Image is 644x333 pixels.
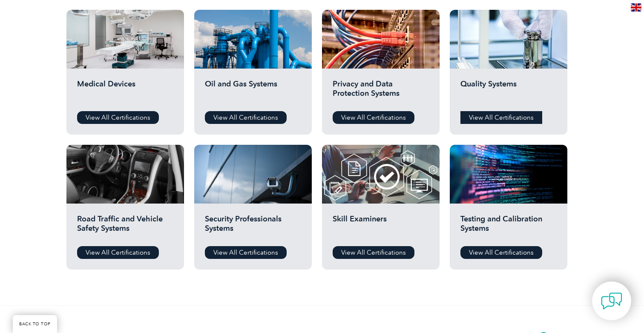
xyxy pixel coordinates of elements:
a: View All Certifications [333,246,414,259]
h2: Road Traffic and Vehicle Safety Systems [77,214,173,240]
h2: Privacy and Data Protection Systems [333,79,429,105]
a: View All Certifications [205,111,287,124]
img: en [631,3,641,11]
h2: Skill Examiners [333,214,429,240]
a: View All Certifications [77,111,159,124]
h2: Security Professionals Systems [205,214,301,240]
a: View All Certifications [205,246,287,259]
a: BACK TO TOP [13,315,57,333]
a: View All Certifications [460,111,542,124]
h2: Quality Systems [460,79,557,105]
h2: Testing and Calibration Systems [460,214,557,240]
img: contact-chat.png [601,290,622,312]
h2: Oil and Gas Systems [205,79,301,105]
h2: Medical Devices [77,79,173,105]
a: View All Certifications [333,111,414,124]
a: View All Certifications [77,246,159,259]
a: View All Certifications [460,246,542,259]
